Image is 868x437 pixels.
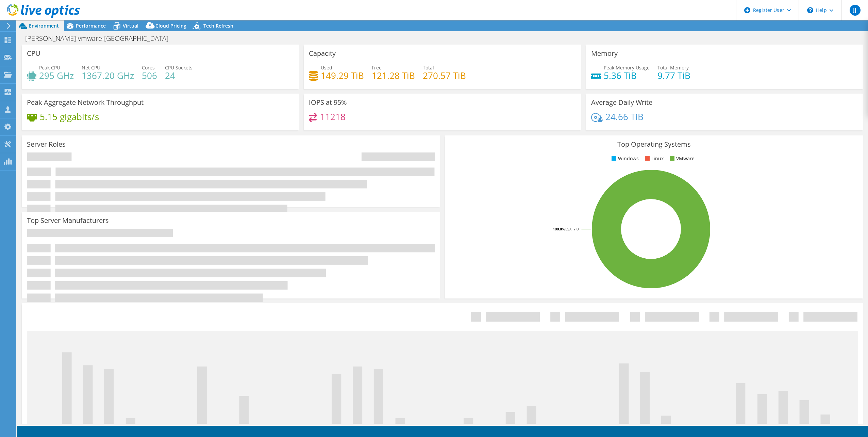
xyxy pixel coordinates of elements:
[142,72,157,79] h4: 506
[605,113,644,120] h4: 24.66 TiB
[372,64,382,71] span: Free
[203,22,233,29] span: Tech Refresh
[142,64,155,71] span: Cores
[309,99,347,106] h3: IOPS at 95%
[27,217,109,224] h3: Top Server Manufacturers
[604,64,650,71] span: Peak Memory Usage
[39,64,60,71] span: Peak CPU
[309,50,336,57] h3: Capacity
[29,22,59,29] span: Environment
[27,141,66,148] h3: Server Roles
[423,72,466,79] h4: 270.57 TiB
[40,113,99,120] h4: 5.15 gigabits/s
[123,22,138,29] span: Virtual
[450,141,858,148] h3: Top Operating Systems
[643,155,664,162] li: Linux
[165,64,193,71] span: CPU Sockets
[82,72,134,79] h4: 1367.20 GHz
[22,35,179,42] h1: [PERSON_NAME]-vmware-[GEOGRAPHIC_DATA]
[27,99,144,106] h3: Peak Aggregate Network Throughput
[657,72,690,79] h4: 9.77 TiB
[657,64,689,71] span: Total Memory
[604,72,650,79] h4: 5.36 TiB
[82,64,100,71] span: Net CPU
[668,155,695,162] li: VMware
[155,22,186,29] span: Cloud Pricing
[807,7,813,13] svg: \n
[610,155,639,162] li: Windows
[27,50,40,57] h3: CPU
[553,226,565,231] tspan: 100.0%
[591,50,618,57] h3: Memory
[165,72,193,79] h4: 24
[565,226,579,231] tspan: ESXi 7.0
[372,72,415,79] h4: 121.28 TiB
[423,64,434,71] span: Total
[591,99,652,106] h3: Average Daily Write
[76,22,106,29] span: Performance
[39,72,74,79] h4: 295 GHz
[321,72,364,79] h4: 149.29 TiB
[321,64,332,71] span: Used
[320,113,346,120] h4: 11218
[850,5,861,16] span: JJ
